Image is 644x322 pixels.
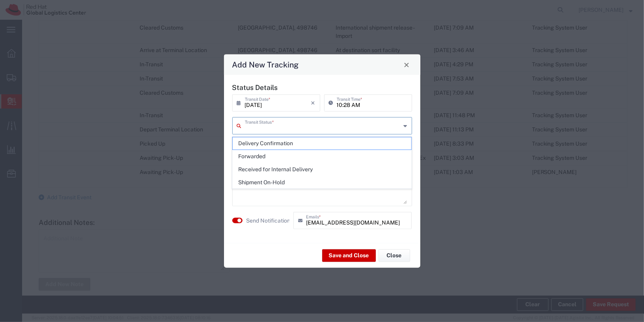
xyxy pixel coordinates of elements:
i: × [311,97,315,109]
button: Close [379,249,410,262]
span: Delivery Confirmation [233,137,411,150]
button: Close [401,59,412,70]
h5: Status Details [232,83,412,92]
span: Received for Internal Delivery [233,163,411,176]
span: Forwarded [233,150,411,163]
agx-label: Send Notification [246,216,289,225]
h4: Add New Tracking [232,59,299,70]
button: Save and Close [322,249,376,262]
label: Send Notification [246,216,291,225]
span: Shipment On-Hold [233,176,411,189]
